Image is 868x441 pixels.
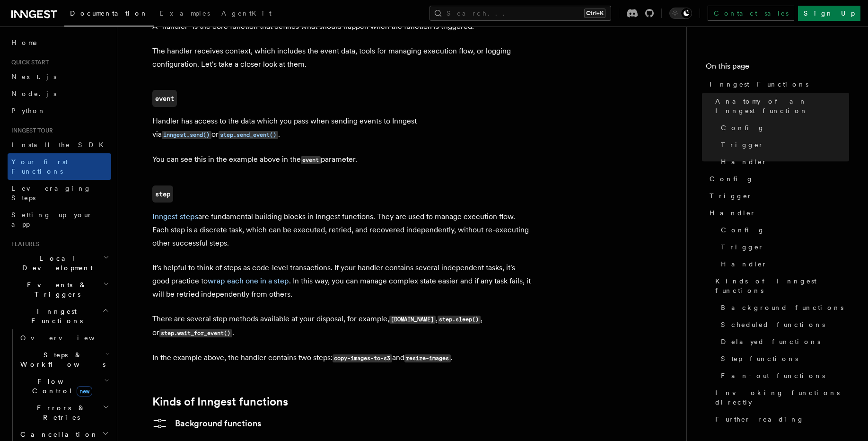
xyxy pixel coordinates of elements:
[219,131,278,139] code: step.send_event()
[717,350,849,367] a: Step functions
[154,3,216,26] a: Examples
[710,208,756,218] span: Handler
[17,399,111,426] button: Errors & Retries
[11,185,91,202] span: Leveraging Steps
[721,320,825,329] span: Scheduled functions
[17,329,111,346] a: Overview
[8,240,39,248] span: Features
[17,350,105,369] span: Steps & Workflows
[8,102,111,119] a: Python
[404,354,451,362] code: resize-images
[706,187,849,204] a: Trigger
[20,334,118,342] span: Overview
[710,79,808,89] span: Inngest Functions
[11,211,93,228] span: Setting up your app
[17,346,111,373] button: Steps & Workflows
[8,254,103,273] span: Local Development
[162,130,211,139] a: inngest.send()
[715,415,804,424] span: Further reading
[721,225,765,235] span: Config
[8,280,103,299] span: Events & Triggers
[706,61,849,76] h4: On this page
[721,303,843,312] span: Background functions
[152,44,531,71] p: The handler receives context, which includes the event data, tools for managing execution flow, o...
[430,6,611,21] button: Search...Ctrl+K
[438,316,481,324] code: step.sleep()
[8,303,111,329] button: Inngest Functions
[219,130,278,139] a: step.send_event()
[11,107,46,115] span: Python
[77,386,92,397] span: new
[721,259,767,269] span: Handler
[8,59,49,66] span: Quick start
[8,180,111,206] a: Leveraging Steps
[216,3,277,26] a: AgentKit
[708,6,794,21] a: Contact sales
[715,276,849,295] span: Kinds of Inngest functions
[721,140,764,150] span: Trigger
[17,430,98,439] span: Cancellation
[711,93,849,119] a: Anatomy of an Inngest function
[717,136,849,153] a: Trigger
[8,206,111,233] a: Setting up your app
[717,153,849,170] a: Handler
[11,158,68,175] span: Your first Functions
[717,333,849,350] a: Delayed functions
[70,9,148,17] span: Documentation
[8,307,102,326] span: Inngest Functions
[152,210,531,250] p: are fundamental building blocks in Inngest functions. They are used to manage execution flow. Eac...
[706,76,849,93] a: Inngest Functions
[8,153,111,180] a: Your first Functions
[152,416,261,431] a: Background functions
[11,38,38,47] span: Home
[715,97,849,115] span: Anatomy of an Inngest function
[721,157,767,167] span: Handler
[721,123,765,132] span: Config
[159,9,210,17] span: Examples
[711,411,849,428] a: Further reading
[152,153,531,167] p: You can see this in the example above in the parameter.
[152,395,288,408] a: Kinds of Inngest functions
[208,276,289,285] a: wrap each one in a step
[8,85,111,102] a: Node.js
[8,127,53,134] span: Inngest tour
[711,384,849,411] a: Invoking functions directly
[152,185,173,203] a: step
[717,119,849,136] a: Config
[798,6,860,21] a: Sign Up
[64,3,154,26] a: Documentation
[221,9,272,17] span: AgentKit
[8,68,111,85] a: Next.js
[17,403,103,422] span: Errors & Retries
[717,221,849,238] a: Config
[152,90,177,107] a: event
[11,73,56,80] span: Next.js
[711,273,849,299] a: Kinds of Inngest functions
[706,204,849,221] a: Handler
[717,367,849,384] a: Fan-out functions
[8,34,111,51] a: Home
[389,316,436,324] code: [DOMAIN_NAME]
[584,9,605,18] kbd: Ctrl+K
[8,276,111,303] button: Events & Triggers
[721,354,798,363] span: Step functions
[152,261,531,301] p: It's helpful to think of steps as code-level transactions. If your handler contains several indep...
[717,238,849,256] a: Trigger
[11,90,56,97] span: Node.js
[159,329,232,337] code: step.wait_for_event()
[717,256,849,273] a: Handler
[721,337,820,346] span: Delayed functions
[710,191,753,201] span: Trigger
[152,115,531,141] p: Handler has access to the data which you pass when sending events to Inngest via or .
[706,170,849,187] a: Config
[715,388,849,407] span: Invoking functions directly
[152,312,531,340] p: There are several step methods available at your disposal, for example, , , or .
[301,156,321,164] code: event
[152,212,198,221] a: Inngest steps
[152,351,531,365] p: In the example above, the handler contains two steps: and .
[11,141,109,149] span: Install the SDK
[162,131,211,139] code: inngest.send()
[8,250,111,276] button: Local Development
